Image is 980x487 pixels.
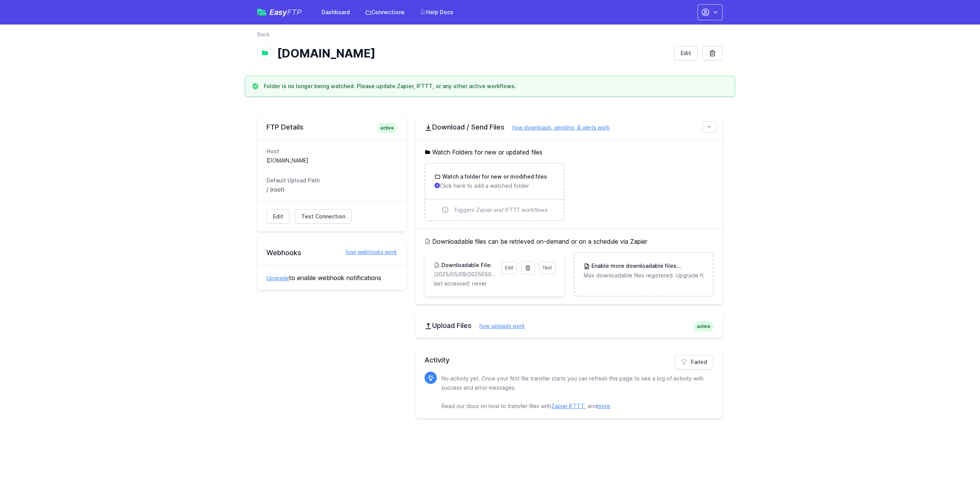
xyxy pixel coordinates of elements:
[277,46,668,60] h1: [DOMAIN_NAME]
[551,403,567,409] a: Zapier
[301,213,345,220] span: Test Connection
[440,261,492,269] h3: Downloadable File:
[434,271,497,278] p: /2025/05/09/20250509171559_inbound_0422652309_0756011820.mp3
[584,272,704,279] p: Max downloadable files registered. Upgrade for more.
[434,182,554,190] p: Click here to add a watched folder
[266,275,289,281] a: Upgrade
[539,261,555,274] a: Test
[472,323,525,329] a: how uploads work
[266,186,397,193] dd: / (root)
[454,206,548,214] span: Triggers Zapier and IFTTT workflows
[675,355,714,369] a: Failed
[264,82,516,90] h3: Folder is no longer being watched. Please update Zapier, IFTTT, or any other active workflows.
[266,248,397,257] h2: Webhooks
[425,321,714,330] h2: Upload Files
[295,209,352,224] a: Test Connection
[257,31,723,43] nav: Breadcrumb
[441,374,707,411] p: No activity yet. Once your first file transfer starts you can refresh this page to see a log of a...
[425,164,563,220] a: Watch a folder for new or modified files Click here to add a watched folder Triggers Zapier and I...
[257,8,302,16] a: EasyFTP
[266,157,397,164] dd: [DOMAIN_NAME]
[425,123,714,132] h2: Download / Send Files
[257,9,266,16] img: easyftp_logo.png
[269,8,302,16] span: Easy
[425,148,714,157] h5: Watch Folders for new or updated files
[257,31,270,38] a: Back
[266,177,397,184] dt: Default Upload Path
[257,265,406,290] div: to enable webhook notifications
[338,248,397,256] a: how webhooks work
[434,280,555,287] p: last accessed: never
[415,5,458,19] a: Help Docs
[361,5,409,19] a: Connections
[317,5,354,19] a: Dashboard
[694,321,714,332] span: active
[674,46,697,61] a: Edit
[542,265,552,271] span: Test
[266,123,397,132] h2: FTP Details
[597,403,610,409] a: more
[569,403,585,409] a: IFTTT
[676,262,704,270] span: Upgrade
[266,148,397,155] dt: Host
[505,124,610,131] a: how downloads, sending, & alerts work
[287,8,302,17] span: FTP
[266,209,290,224] a: Edit
[441,173,547,180] h3: Watch a folder for new or modified files
[425,355,714,366] h2: Activity
[575,253,713,289] a: Enable more downloadable filesUpgrade Max downloadable files registered. Upgrade for more.
[377,123,397,133] span: active
[501,261,517,274] a: Edit
[590,262,704,270] h3: Enable more downloadable files
[425,237,714,246] h5: Downloadable files can be retrieved on-demand or on a schedule via Zapier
